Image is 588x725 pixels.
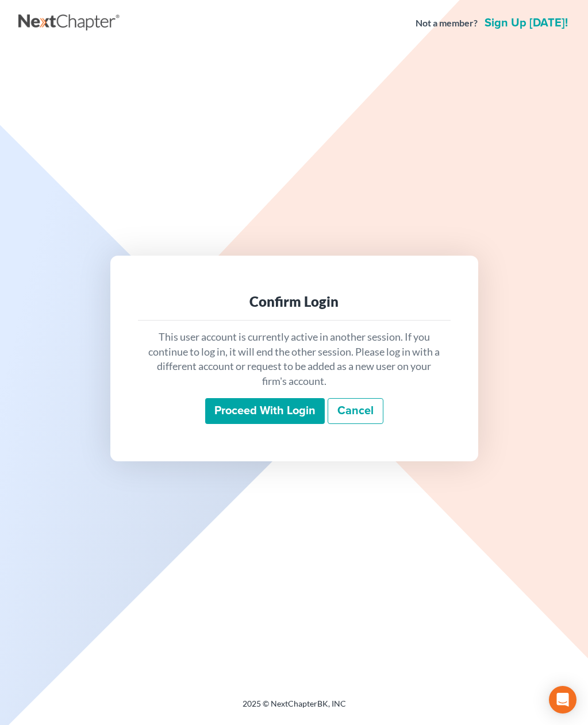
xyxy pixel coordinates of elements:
[549,686,577,714] div: Open Intercom Messenger
[147,330,441,389] p: This user account is currently active in another session. If you continue to log in, it will end ...
[328,398,383,425] a: Cancel
[205,398,325,425] input: Proceed with login
[482,17,570,29] a: Sign up [DATE]!
[416,17,478,30] strong: Not a member?
[18,698,570,719] div: 2025 © NextChapterBK, INC
[147,292,441,311] div: Confirm Login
